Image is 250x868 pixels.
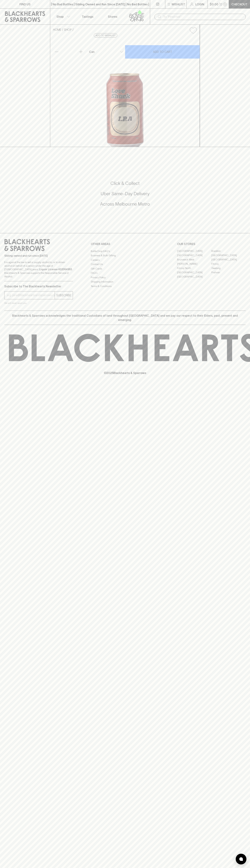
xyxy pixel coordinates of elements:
[177,253,211,258] a: [GEOGRAPHIC_DATA]
[4,301,73,305] p: We will never spam you
[211,270,246,275] a: Prahran
[91,280,159,284] a: Shipping Information
[108,14,117,19] p: Stores
[177,262,211,266] a: [PERSON_NAME]
[211,258,246,262] a: [GEOGRAPHIC_DATA]
[163,14,243,20] input: Try "Pinot noir"
[75,9,100,24] a: Tastings
[19,2,31,6] p: FIND US
[177,266,211,270] a: Fitzroy North
[4,284,73,288] p: Subscribe to The Blackhearts Newsletter
[211,253,246,258] a: [GEOGRAPHIC_DATA]
[53,28,61,31] a: HOME
[91,253,159,258] a: Business & Bulk Gifting
[177,258,211,262] a: Brunswick West
[7,313,243,322] p: Blackhearts & Sparrows acknowledges the traditional Custodians of land throughout [GEOGRAPHIC_DAT...
[94,33,117,38] button: Add to wishlist
[91,284,159,288] a: Terms & Conditions
[195,2,204,6] p: Login
[177,270,211,275] a: [GEOGRAPHIC_DATA]
[64,28,72,31] a: SHOP
[50,9,75,24] button: Shop
[91,242,159,246] p: OTHER AREAS
[4,254,73,258] p: Sibling owned and run since [DATE]
[7,292,55,298] input: e.g. jane@blackheartsandsparrows.com.au
[211,262,246,266] a: Fitzroy
[100,9,125,24] a: Stores
[4,260,73,278] p: It is against the law to sell or supply alcohol to, or to obtain alcohol on behalf of a person un...
[55,291,73,299] button: SUBSCRIBE
[91,275,159,280] a: Privacy Policy
[153,50,172,54] p: ADD TO CART
[177,242,246,246] p: OUR STORES
[4,166,246,226] div: Call to action block
[88,48,125,55] div: Can
[56,14,64,19] p: Shop
[91,249,159,253] a: Bottle Drop FAQ's
[125,45,200,59] button: ADD TO CART
[4,191,246,197] h5: Uber Same-Day Delivery
[177,249,211,253] a: [GEOGRAPHIC_DATA]
[82,14,93,19] p: Tastings
[91,266,159,271] a: Gift Cards
[91,262,159,266] a: Contact Us
[211,249,246,253] a: Braddon
[177,275,211,279] a: [GEOGRAPHIC_DATA]
[224,3,226,5] p: 0
[239,857,243,861] img: bubble-icon
[91,258,159,262] a: Careers
[50,37,200,147] img: 24898.png
[231,2,247,6] p: Checkout
[39,268,72,271] strong: Liquor License #32064953
[89,50,95,54] p: Can
[4,201,246,207] h5: Across Melbourne Metro
[172,2,185,6] p: Wishlist
[211,266,246,270] a: Geelong
[56,293,71,297] p: SUBSCRIBE
[91,271,159,275] a: FAQ's
[188,26,198,35] button: Add to wishlist
[4,180,246,186] h5: Click & Collect
[210,2,218,6] p: $0.00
